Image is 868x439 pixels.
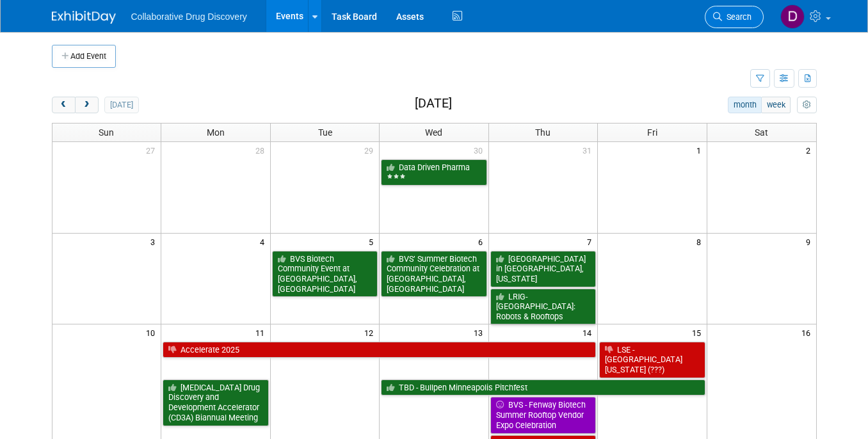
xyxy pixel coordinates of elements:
span: 4 [259,234,270,250]
span: 15 [691,324,707,340]
a: BVS - Fenway Biotech Summer Rooftop Vendor Expo Celebration [490,397,596,433]
button: myCustomButton [797,97,816,113]
span: 1 [695,142,707,158]
span: 14 [581,324,597,340]
span: 8 [695,234,707,250]
a: BVS’ Summer Biotech Community Celebration at [GEOGRAPHIC_DATA], [GEOGRAPHIC_DATA] [381,251,486,298]
span: 2 [805,142,816,158]
button: next [75,97,99,113]
button: [DATE] [104,97,138,113]
a: [MEDICAL_DATA] Drug Discovery and Development Accelerator (CD3A) Biannual Meeting [163,379,268,426]
button: month [728,97,762,113]
a: BVS Biotech Community Event at [GEOGRAPHIC_DATA], [GEOGRAPHIC_DATA] [272,251,378,298]
span: Wed [425,127,442,138]
span: 16 [800,324,816,340]
span: Thu [535,127,551,138]
a: Data Driven Pharma [381,159,486,186]
a: Accelerate 2025 [163,342,596,358]
span: 27 [145,142,161,158]
a: Search [705,6,764,28]
button: prev [52,97,76,113]
a: [GEOGRAPHIC_DATA] in [GEOGRAPHIC_DATA], [US_STATE] [490,251,596,287]
span: 5 [367,234,379,250]
span: Tue [318,127,332,138]
span: 10 [145,324,161,340]
span: 9 [805,234,816,250]
span: 6 [477,234,488,250]
img: ExhibitDay [52,11,116,24]
a: LSE - [GEOGRAPHIC_DATA][US_STATE] (???) [599,342,705,378]
span: Sun [99,127,114,138]
span: Collaborative Drug Discovery [131,12,247,22]
span: 31 [581,142,597,158]
button: week [761,97,791,113]
span: Search [722,12,751,22]
button: Add Event [52,45,116,68]
span: 11 [254,324,270,340]
span: 3 [149,234,161,250]
img: Daniel Castro [780,4,805,29]
span: Mon [207,127,225,138]
a: TBD - Bullpen Minneapolis Pitchfest [381,379,705,396]
span: 30 [472,142,488,158]
h2: [DATE] [415,97,452,111]
span: 7 [586,234,597,250]
span: Fri [647,127,657,138]
a: LRIG-[GEOGRAPHIC_DATA]: Robots & Rooftops [490,289,596,325]
span: Sat [755,127,768,138]
span: 12 [363,324,379,340]
span: 28 [254,142,270,158]
span: 29 [363,142,379,158]
i: Personalize Calendar [803,101,811,109]
span: 13 [472,324,488,340]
